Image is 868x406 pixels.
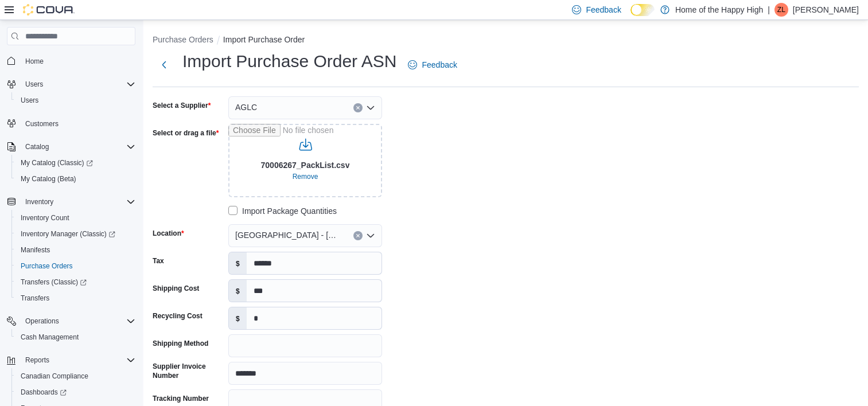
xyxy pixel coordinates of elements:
[21,77,48,91] button: Users
[25,197,53,206] span: Inventory
[21,353,54,367] button: Reports
[630,4,655,16] input: Dark Mode
[25,80,43,89] span: Users
[16,330,83,344] a: Cash Management
[16,93,43,107] a: Users
[21,158,93,167] span: My Catalog (Classic)
[16,369,135,383] span: Canadian Compliance
[21,54,48,68] a: Home
[21,333,79,342] span: Cash Management
[293,172,318,181] span: Remove
[2,139,140,155] button: Catalog
[153,362,224,380] label: Supplier Invoice Number
[21,77,135,91] span: Users
[288,170,323,184] button: Clear selected files
[16,172,81,186] a: My Catalog (Beta)
[16,211,135,225] span: Inventory Count
[366,231,375,240] button: Open list of options
[11,274,140,290] a: Transfers (Classic)
[21,314,64,328] button: Operations
[153,35,213,44] button: Purchase Orders
[2,194,140,210] button: Inventory
[21,195,58,209] button: Inventory
[16,385,135,399] span: Dashboards
[16,330,135,344] span: Cash Management
[21,213,69,222] span: Inventory Count
[223,35,305,44] button: Import Purchase Order
[16,259,77,273] a: Purchase Orders
[21,353,135,367] span: Reports
[25,142,49,151] span: Catalog
[675,3,763,17] p: Home of the Happy High
[25,119,59,128] span: Customers
[586,4,621,15] span: Feedback
[153,394,209,403] label: Tracking Number
[228,204,337,218] label: Import Package Quantities
[21,140,135,154] span: Catalog
[153,311,203,321] label: Recycling Cost
[21,116,135,131] span: Customers
[153,53,176,76] button: Next
[229,252,247,274] label: $
[11,242,140,258] button: Manifests
[2,52,140,69] button: Home
[422,59,457,71] span: Feedback
[11,92,140,108] button: Users
[21,261,73,271] span: Purchase Orders
[11,155,140,171] a: My Catalog (Classic)
[768,3,770,17] p: |
[23,4,75,15] img: Cova
[11,210,140,226] button: Inventory Count
[777,3,785,17] span: ZL
[16,291,54,305] a: Transfers
[229,280,247,302] label: $
[182,50,396,73] h1: Import Purchase Order ASN
[353,231,363,240] button: Clear input
[403,53,461,76] a: Feedback
[16,275,91,289] a: Transfers (Classic)
[16,275,135,289] span: Transfers (Classic)
[21,245,50,255] span: Manifests
[16,369,93,383] a: Canadian Compliance
[25,356,49,365] span: Reports
[21,278,87,287] span: Transfers (Classic)
[16,259,135,273] span: Purchase Orders
[11,226,140,242] a: Inventory Manager (Classic)
[353,103,363,112] button: Clear input
[16,211,74,225] a: Inventory Count
[153,284,199,293] label: Shipping Cost
[16,385,71,399] a: Dashboards
[21,372,88,381] span: Canadian Compliance
[21,174,76,184] span: My Catalog (Beta)
[21,314,135,328] span: Operations
[153,229,184,238] label: Location
[153,128,219,138] label: Select or drag a file
[16,172,135,186] span: My Catalog (Beta)
[774,3,788,17] div: Zoe Loney
[228,124,382,197] input: Use aria labels when no actual label is in use
[21,96,38,105] span: Users
[21,229,115,239] span: Inventory Manager (Classic)
[11,258,140,274] button: Purchase Orders
[16,243,55,257] a: Manifests
[25,317,59,326] span: Operations
[21,195,135,209] span: Inventory
[153,34,859,48] nav: An example of EuiBreadcrumbs
[235,100,257,114] span: AGLC
[793,3,859,17] p: [PERSON_NAME]
[2,352,140,368] button: Reports
[153,339,208,348] label: Shipping Method
[229,307,247,329] label: $
[16,93,135,107] span: Users
[21,117,63,131] a: Customers
[11,368,140,384] button: Canadian Compliance
[16,227,120,241] a: Inventory Manager (Classic)
[16,156,98,170] a: My Catalog (Classic)
[21,388,67,397] span: Dashboards
[16,291,135,305] span: Transfers
[21,294,49,303] span: Transfers
[153,256,164,266] label: Tax
[2,76,140,92] button: Users
[21,53,135,68] span: Home
[11,384,140,400] a: Dashboards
